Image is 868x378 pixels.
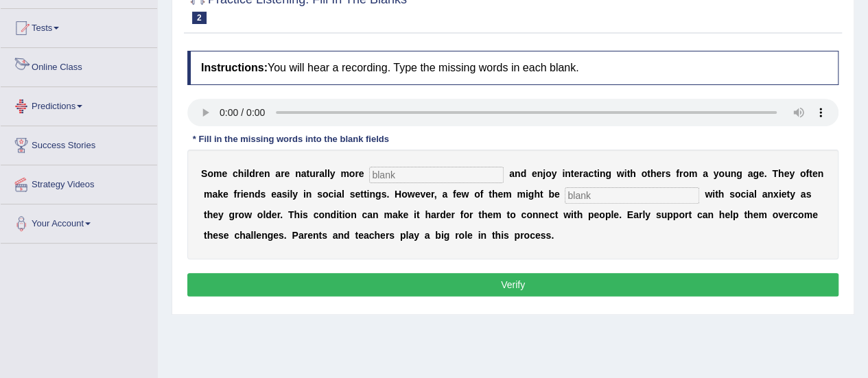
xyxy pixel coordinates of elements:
b: n [817,168,823,179]
b: e [307,230,313,241]
b: e [753,209,758,220]
b: w [244,209,252,220]
b: e [359,168,364,179]
b: o [207,168,213,179]
b: t [555,209,559,220]
b: e [656,168,661,179]
b: h [719,209,725,220]
b: d [255,189,261,200]
b: e [271,189,277,200]
b: r [469,209,473,220]
b: s [322,230,327,241]
b: w [563,209,571,220]
b: E [627,209,633,220]
b: i [342,209,345,220]
b: i [333,189,336,200]
b: f [234,189,237,200]
b: e [784,209,789,220]
b: i [287,189,290,200]
b: a [212,189,218,200]
b: c [588,168,594,179]
b: o [344,209,351,220]
b: t [688,209,692,220]
b: a [392,209,398,220]
b: j [543,168,546,179]
b: l [263,209,266,220]
button: Verify [187,273,838,296]
b: o [510,209,516,220]
b: e [456,189,462,200]
b: f [806,168,809,179]
b: e [446,209,451,220]
b: l [327,168,330,179]
b: t [489,189,492,200]
b: a [801,189,806,200]
b: m [493,209,501,220]
input: blank [369,167,504,183]
b: r [436,209,440,220]
b: o [546,168,552,179]
b: l [342,189,344,200]
b: T [772,168,778,179]
b: y [789,168,795,179]
b: c [550,209,555,220]
b: i [241,189,244,200]
b: n [338,230,344,241]
b: m [758,209,766,220]
b: v [420,189,425,200]
b: c [740,189,746,200]
b: w [408,189,415,200]
b: m [804,209,812,220]
b: r [355,168,358,179]
b: l [611,209,613,220]
b: i [414,209,417,220]
b: e [259,168,264,179]
b: h [576,209,583,220]
b: e [358,230,364,241]
b: i [526,189,528,200]
b: a [442,189,447,200]
b: s [656,209,661,220]
b: a [333,230,338,241]
b: H [395,189,401,200]
b: h [534,189,540,200]
a: Your Account [1,204,157,239]
b: e [574,168,579,179]
b: e [213,230,218,241]
b: r [579,168,583,179]
b: t [540,189,543,200]
b: S [201,168,207,179]
b: c [234,230,239,241]
b: t [571,168,574,179]
a: Online Class [1,48,157,82]
b: w [705,189,712,200]
b: e [222,168,227,179]
b: i [562,168,565,179]
b: o [735,189,741,200]
b: i [366,189,369,200]
b: a [583,168,589,179]
b: a [301,168,307,179]
b: o [239,209,245,220]
b: f [676,168,679,179]
b: n [565,168,571,179]
b: e [284,168,290,179]
b: r [277,209,281,220]
b: i [571,209,574,220]
b: l [642,209,645,220]
b: f [453,189,456,200]
b: w [461,189,469,200]
b: g [736,168,742,179]
input: blank [565,187,699,204]
a: Tests [1,9,157,43]
b: o [474,189,480,200]
b: c [793,209,798,220]
b: n [600,168,606,179]
b: w [617,168,624,179]
b: o [772,209,778,220]
b: e [781,189,786,200]
b: e [725,209,730,220]
b: n [351,209,357,220]
b: d [266,209,272,220]
b: t [574,209,577,220]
